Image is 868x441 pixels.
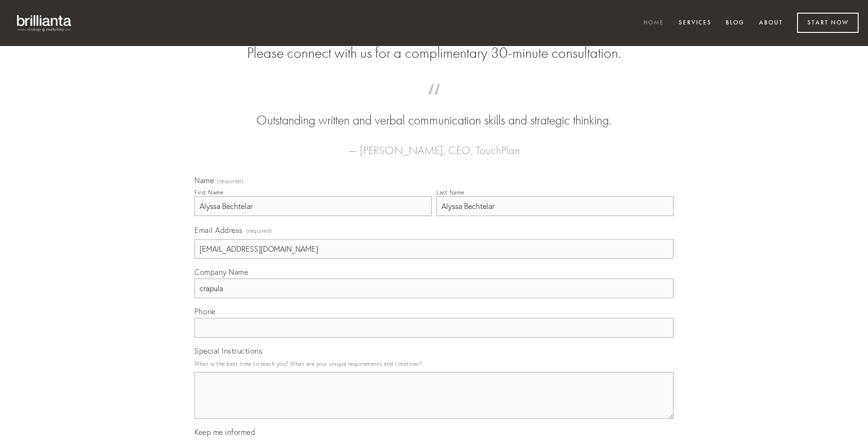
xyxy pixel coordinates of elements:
[194,346,262,356] span: Special Instructions
[209,93,659,111] span: “
[194,267,248,277] span: Company Name
[637,15,670,31] a: Home
[209,130,659,160] figcaption: — [PERSON_NAME], CEO, TouchPlan
[209,93,659,130] blockquote: Outstanding written and verbal communication skills and strategic thinking.
[797,13,859,33] a: Start Now
[753,15,789,31] a: About
[194,427,255,437] span: Keep me informed
[720,15,751,31] a: Blog
[194,176,214,185] span: Name
[217,178,243,184] span: (required)
[673,15,718,31] a: Services
[246,224,272,237] span: (required)
[436,189,465,196] div: Last Name
[194,357,674,370] p: What is the best time to reach you? What are your unique requirements and timelines?
[194,225,243,235] span: Email Address
[194,44,674,62] h2: Please connect with us for a complimentary 30-minute consultation.
[9,9,80,37] img: brillianta - research, strategy, marketing
[194,189,223,196] div: First Name
[194,307,216,316] span: Phone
